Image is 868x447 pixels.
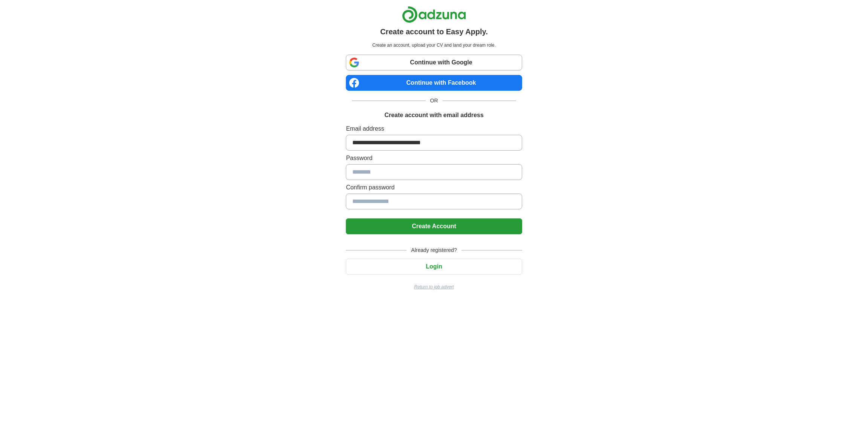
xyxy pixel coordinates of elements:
label: Confirm password [346,183,522,192]
h1: Create account to Easy Apply. [380,26,488,37]
a: Continue with Google [346,55,522,70]
label: Email address [346,124,522,133]
img: Adzuna logo [402,6,466,23]
button: Create Account [346,218,522,234]
span: Already registered? [406,246,461,254]
label: Password [346,154,522,163]
p: Create an account, upload your CV and land your dream role. [347,42,520,49]
span: OR [426,97,443,105]
a: Continue with Facebook [346,75,522,91]
a: Return to job advert [346,284,522,290]
button: Login [346,259,522,275]
a: Login [346,263,522,270]
h1: Create account with email address [384,111,483,120]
